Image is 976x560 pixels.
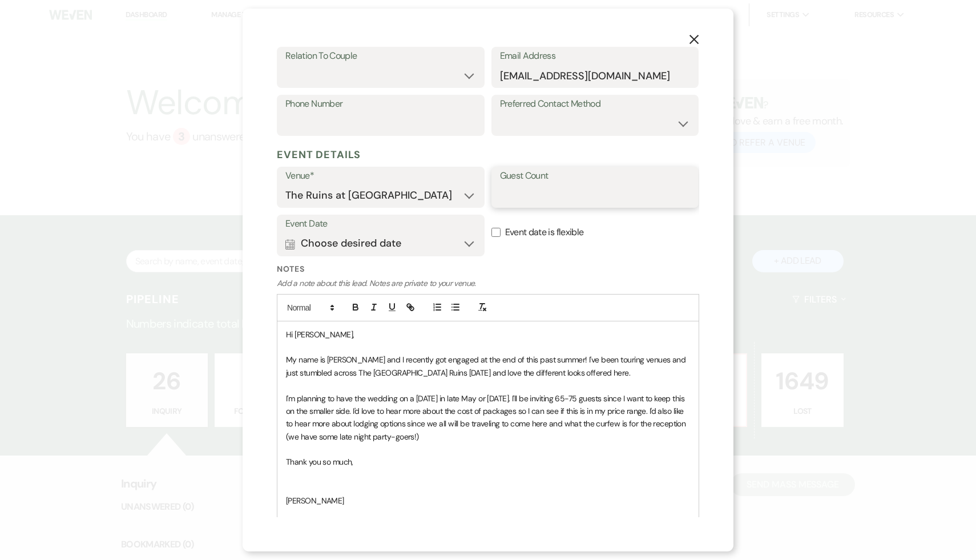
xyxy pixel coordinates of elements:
span: Thank you so much, [286,457,353,467]
h5: Event Details [277,146,699,163]
span: [PERSON_NAME] [286,495,344,506]
span: My name is [PERSON_NAME] and I recently got engaged at the end of this past summer! I've been tou... [286,354,688,377]
label: Event Date [285,216,476,232]
span: Hi [PERSON_NAME], [286,329,354,340]
label: Preferred Contact Method [500,96,691,112]
label: Event date is flexible [491,215,699,251]
button: Choose desired date [285,232,476,255]
label: Notes [277,263,699,275]
label: Email Address [500,48,691,65]
label: Guest Count [500,168,691,184]
label: Relation To Couple [285,48,476,65]
span: I'm planning to have the wedding on a [DATE] in late May or [DATE]. I'll be inviting 65-75 guests... [286,393,688,442]
input: Event date is flexible [491,228,501,237]
label: Venue* [285,168,476,184]
p: Add a note about this lead. Notes are private to your venue. [277,277,699,289]
label: Phone Number [285,96,476,112]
